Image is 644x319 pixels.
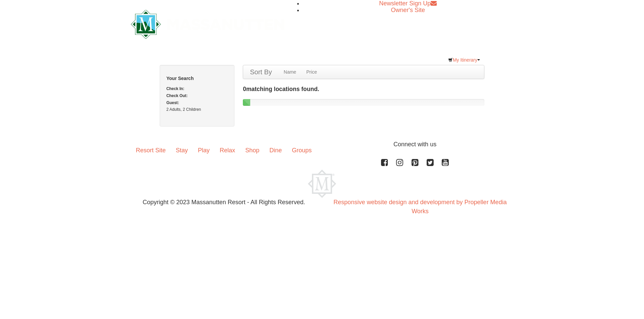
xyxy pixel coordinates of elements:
h5: Your Search [166,75,228,82]
a: Massanutten Resort [131,15,284,31]
a: Relax [215,140,240,161]
strong: Guest: [166,100,179,105]
a: Play [193,140,215,161]
a: Price [301,65,322,79]
div: 2 Adults, 2 Children [166,106,228,113]
a: Responsive website design and development by Propeller Media Works [333,199,506,215]
a: Groups [287,140,317,161]
h4: matching locations found. [243,86,484,92]
p: Connect with us [131,140,513,149]
img: Massanutten Resort Logo [131,10,284,39]
strong: Check Out: [166,93,187,98]
a: Dine [264,140,287,161]
a: Sort By [243,65,279,79]
a: My Itinerary [444,55,484,65]
a: Stay [171,140,193,161]
a: Owner's Site [391,7,425,13]
img: Massanutten Resort Logo [308,170,336,198]
a: Shop [240,140,264,161]
strong: Check In: [166,86,184,91]
a: Resort Site [131,140,171,161]
a: Name [279,65,301,79]
span: 0 [243,86,246,92]
p: Copyright © 2023 Massanutten Resort - All Rights Reserved. [126,198,322,207]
